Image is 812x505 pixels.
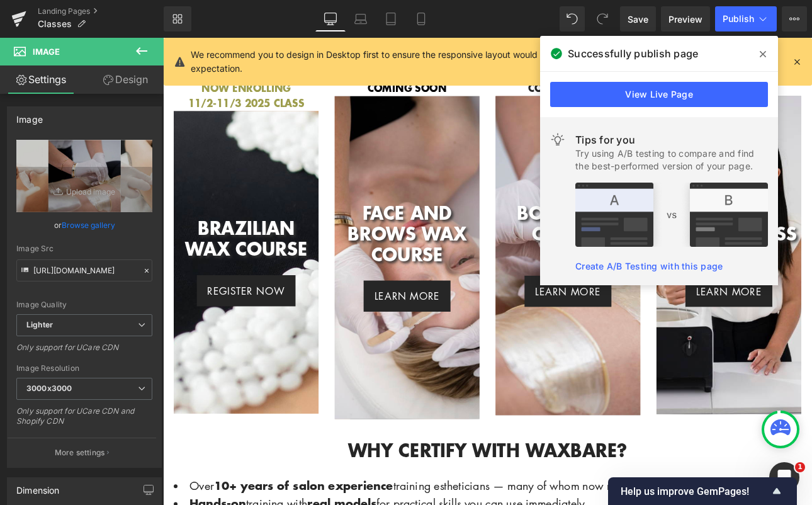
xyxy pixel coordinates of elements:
a: register now [40,279,156,315]
div: Image Quality [16,300,152,309]
div: Image [16,107,43,125]
img: tip.png [575,183,768,247]
span: Preview [668,13,702,26]
b: 3000x3000 [26,383,72,393]
span: 11/2-11/3 2025 CLASS [30,69,166,86]
h1: face and brows wax course [201,195,371,267]
span: NOW ENROLLING [45,51,150,68]
div: Only support for UCare CDN and Shopify CDN [16,406,152,434]
div: Try using A/B testing to compare and find the best-performed version of your page. [575,147,768,173]
a: learn more [235,285,337,322]
div: Image Resolution [16,364,152,373]
p: We recommend you to design in Desktop first to ensure the responsive layout would display correct... [191,48,733,76]
a: New Library [164,6,191,31]
div: Image Src [16,244,152,253]
input: Link [16,259,152,281]
button: More settings [8,438,156,467]
iframe: Intercom live chat [769,462,799,492]
span: register now [52,288,144,306]
h1: Why Certify With Waxbare? [13,473,749,497]
a: Laptop [346,6,376,31]
span: Image [33,47,60,57]
a: Tablet [376,6,406,31]
span: Successfully publish page [568,46,698,61]
p: More settings [55,447,105,458]
a: Design [84,65,166,94]
button: Undo [560,6,585,31]
div: Only support for UCare CDN [16,343,152,361]
h1: BRAZILIAN wax course [13,212,183,261]
span: Classes [38,19,72,29]
h1: body wax course [390,195,560,243]
a: Mobile [406,6,436,31]
span: Save [628,13,648,26]
span: learn more [626,289,702,307]
span: Help us improve GemPages! [621,485,769,497]
a: Browse gallery [62,214,115,236]
a: Create A/B Testing with this page [575,261,723,271]
button: More [782,6,807,31]
a: View Live Page [550,82,768,107]
b: Lighter [26,320,53,329]
span: COMING SOON [429,51,522,68]
button: Redo [590,6,615,31]
a: Landing Pages [38,6,164,16]
span: COMING SOON [240,51,333,68]
a: Preview [661,6,710,31]
div: Tips for you [575,132,768,147]
a: Desktop [315,6,346,31]
div: Dimension [16,478,60,496]
div: or [16,218,152,232]
span: COMING SOON [617,51,711,68]
span: learn more [248,295,325,312]
span: learn more [437,289,514,307]
img: light.svg [550,132,565,147]
button: Publish [715,6,777,31]
a: learn more [424,280,526,316]
h1: certification classes [13,1,749,25]
a: learn more [613,280,715,316]
span: 1 [795,462,805,472]
button: Show survey - Help us improve GemPages! [621,484,784,499]
h1: train the trainer class [579,195,749,243]
span: Publish [723,14,754,24]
